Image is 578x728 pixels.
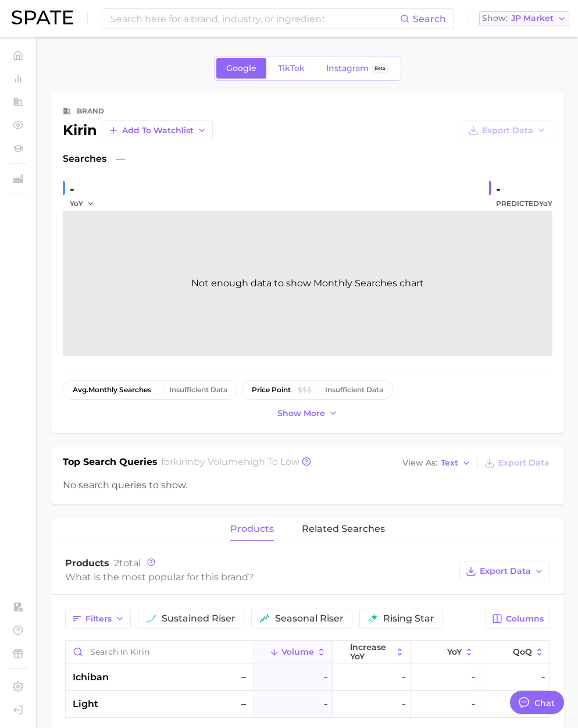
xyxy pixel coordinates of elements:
[9,701,27,719] a: Log out. Currently logged in with e-mail yumi.toki@spate.nyc.
[302,524,385,534] span: related searches
[216,58,266,79] a: Google
[441,460,458,466] span: Text
[323,697,328,711] span: -
[471,697,476,711] span: -
[479,11,569,26] button: ShowJP Market
[238,697,249,711] span: –
[480,641,550,663] button: QoQ
[238,670,249,684] span: –
[70,180,102,198] div: -
[539,199,552,208] span: YoY
[169,386,227,394] div: Insufficient Data
[244,456,299,467] span: high to low
[70,197,95,211] button: YoY
[63,380,237,400] button: avg.monthly searchesInsufficient Data
[481,455,552,471] button: Export Data
[281,647,314,656] span: Volume
[411,641,480,663] button: YoY
[498,458,550,468] span: Export Data
[511,15,554,22] span: JP Market
[482,15,508,22] span: Show
[350,642,393,661] span: increase YoY
[323,670,328,684] span: -
[114,557,141,569] span: total
[277,409,325,418] span: Show more
[63,478,552,492] div: No search queries to show.
[252,386,291,394] span: price point
[254,641,332,663] button: Volume
[402,460,437,466] span: View As
[63,211,552,356] div: Not enough data to show Monthly Searches chart
[541,670,545,684] span: -
[65,609,131,628] button: Filters
[242,380,393,400] button: price pointInsufficient Data
[109,9,400,29] input: Search here for a brand, industry, or ingredient
[230,524,274,534] span: products
[325,386,383,394] div: Insufficient Data
[65,557,109,569] span: Products
[316,58,399,79] a: InstagramBeta
[506,614,544,624] span: Columns
[66,664,550,691] button: ichiban–----
[173,456,194,467] span: kirin
[333,641,411,663] button: increase YoY
[73,386,151,394] span: monthly searches
[260,614,269,623] img: seasonal riser
[116,152,125,166] span: —
[275,614,344,623] span: seasonal riser
[73,697,98,711] span: light
[383,614,434,623] span: rising star
[70,198,83,208] span: YoY
[65,569,454,585] div: What is the most popular for this brand?
[374,63,386,73] span: Beta
[486,609,550,628] button: Columns
[326,63,369,73] span: Instagram
[268,58,315,79] a: TikTok
[66,691,550,718] button: light–----
[226,63,256,73] span: Google
[513,647,532,656] span: QoQ
[274,406,341,421] button: Show more
[368,614,377,623] img: rising star
[447,647,462,656] span: YoY
[413,13,446,24] span: Search
[496,180,552,198] div: -
[73,670,109,684] span: ichiban
[147,614,156,623] img: sustained riser
[161,455,299,471] h2: for by Volume
[66,641,254,663] input: Search in kirin
[77,104,104,118] div: brand
[73,385,88,394] abbr: average
[63,455,158,471] h1: Top Search Queries
[63,152,106,166] span: Searches
[496,197,552,211] span: Predicted
[482,126,533,136] span: Export Data
[85,614,112,624] span: Filters
[399,456,474,471] button: View AsText
[480,566,531,576] span: Export Data
[122,126,194,136] span: Add to Watchlist
[114,557,119,569] span: 2
[102,120,213,140] button: Add to Watchlist
[471,670,476,684] span: -
[278,63,305,73] span: TikTok
[401,670,406,684] span: -
[401,697,406,711] span: -
[12,10,73,24] img: SPATE
[162,614,236,623] span: sustained riser
[462,120,552,140] button: Export Data
[459,562,550,581] button: Export Data
[63,123,97,137] div: kirin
